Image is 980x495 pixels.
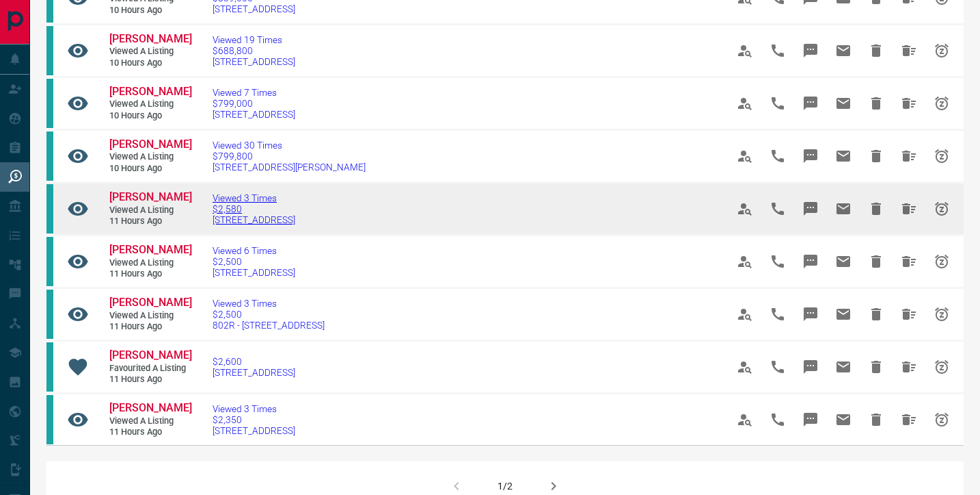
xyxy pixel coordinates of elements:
[893,351,925,383] span: Hide All from Jeremie Dasendran
[213,414,295,425] span: $2,350
[925,192,958,225] span: Snooze
[729,140,761,173] span: View Profile
[109,110,191,122] span: 10 hours ago
[109,85,192,98] span: [PERSON_NAME]
[729,351,761,383] span: View Profile
[827,87,860,120] span: Email
[109,32,191,47] a: [PERSON_NAME]
[761,403,794,436] span: Call
[794,351,827,383] span: Message
[761,87,794,120] span: Call
[213,34,295,67] a: Viewed 19 Times$688,800[STREET_ADDRESS]
[827,403,860,436] span: Email
[213,56,295,67] span: [STREET_ADDRESS]
[213,151,366,162] span: $799,800
[109,243,191,257] a: [PERSON_NAME]
[761,34,794,67] span: Call
[213,192,295,225] a: Viewed 3 Times$2,580[STREET_ADDRESS]
[860,245,893,278] span: Hide
[46,290,53,339] div: condos.ca
[213,298,325,309] span: Viewed 3 Times
[109,401,191,416] a: [PERSON_NAME]
[109,151,191,163] span: Viewed a Listing
[109,321,191,333] span: 11 hours ago
[109,374,191,385] span: 11 hours ago
[794,403,827,436] span: Message
[109,243,192,256] span: [PERSON_NAME]
[925,351,958,383] span: Snooze
[794,298,827,331] span: Message
[109,32,192,45] span: [PERSON_NAME]
[213,34,295,45] span: Viewed 19 Times
[213,87,295,120] a: Viewed 7 Times$799,000[STREET_ADDRESS]
[925,34,958,67] span: Snooze
[109,416,191,427] span: Viewed a Listing
[827,140,860,173] span: Email
[213,267,295,278] span: [STREET_ADDRESS]
[109,310,191,322] span: Viewed a Listing
[109,296,191,310] a: [PERSON_NAME]
[46,79,53,128] div: condos.ca
[729,192,761,225] span: View Profile
[109,268,191,280] span: 11 hours ago
[498,481,513,492] div: 1/2
[109,401,192,414] span: [PERSON_NAME]
[729,34,761,67] span: View Profile
[761,298,794,331] span: Call
[860,403,893,436] span: Hide
[46,395,53,444] div: condos.ca
[860,298,893,331] span: Hide
[213,192,295,203] span: Viewed 3 Times
[893,298,925,331] span: Hide All from Jeremie Dasendran
[925,245,958,278] span: Snooze
[213,298,325,331] a: Viewed 3 Times$2,500802R - [STREET_ADDRESS]
[860,140,893,173] span: Hide
[213,256,295,267] span: $2,500
[46,184,53,233] div: condos.ca
[109,99,191,110] span: Viewed a Listing
[761,192,794,225] span: Call
[761,140,794,173] span: Call
[213,214,295,225] span: [STREET_ADDRESS]
[46,342,53,392] div: condos.ca
[46,131,53,181] div: condos.ca
[213,140,366,151] span: Viewed 30 Times
[213,109,295,120] span: [STREET_ADDRESS]
[109,296,192,309] span: [PERSON_NAME]
[46,237,53,286] div: condos.ca
[213,309,325,320] span: $2,500
[925,87,958,120] span: Snooze
[213,245,295,278] a: Viewed 6 Times$2,500[STREET_ADDRESS]
[109,85,191,99] a: [PERSON_NAME]
[109,205,191,216] span: Viewed a Listing
[893,245,925,278] span: Hide All from Jeremie Dasendran
[893,34,925,67] span: Hide All from Hossein Tahbaz
[761,245,794,278] span: Call
[893,403,925,436] span: Hide All from Jeremie Dasendran
[860,87,893,120] span: Hide
[213,98,295,109] span: $799,000
[109,257,191,269] span: Viewed a Listing
[794,34,827,67] span: Message
[213,3,295,14] span: [STREET_ADDRESS]
[109,138,191,152] a: [PERSON_NAME]
[213,320,325,331] span: 802R - [STREET_ADDRESS]
[213,403,295,436] a: Viewed 3 Times$2,350[STREET_ADDRESS]
[925,403,958,436] span: Snooze
[213,140,366,173] a: Viewed 30 Times$799,800[STREET_ADDRESS][PERSON_NAME]
[213,162,366,173] span: [STREET_ADDRESS][PERSON_NAME]
[794,245,827,278] span: Message
[109,427,191,438] span: 11 hours ago
[860,192,893,225] span: Hide
[860,34,893,67] span: Hide
[213,203,295,214] span: $2,580
[46,26,53,75] div: condos.ca
[729,245,761,278] span: View Profile
[109,190,191,205] a: [PERSON_NAME]
[794,87,827,120] span: Message
[213,45,295,56] span: $688,800
[827,192,860,225] span: Email
[109,348,192,361] span: [PERSON_NAME]
[109,163,191,175] span: 10 hours ago
[925,298,958,331] span: Snooze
